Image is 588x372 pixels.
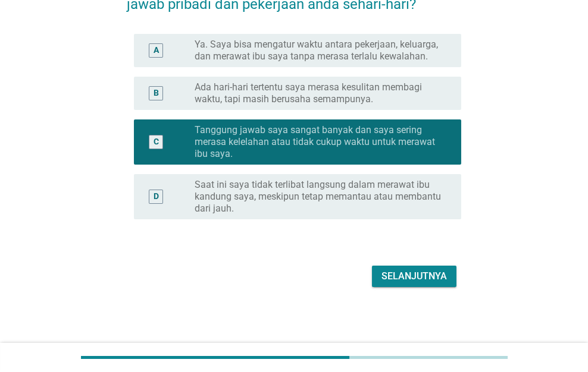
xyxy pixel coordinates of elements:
[372,266,456,287] button: Selanjutnya
[195,179,442,215] label: Saat ini saya tidak terlibat langsung dalam merawat ibu kandung saya, meskipun tetap memantau ata...
[195,39,442,62] label: Ya. Saya bisa mengatur waktu antara pekerjaan, keluarga, dan merawat ibu saya tanpa merasa terlal...
[154,190,159,203] div: D
[154,44,159,56] div: A
[154,87,159,99] div: B
[195,124,442,160] label: Tanggung jawab saya sangat banyak dan saya sering merasa kelelahan atau tidak cukup waktu untuk m...
[381,269,447,283] div: Selanjutnya
[195,81,442,105] label: Ada hari-hari tertentu saya merasa kesulitan membagi waktu, tapi masih berusaha semampunya.
[154,135,159,148] div: C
